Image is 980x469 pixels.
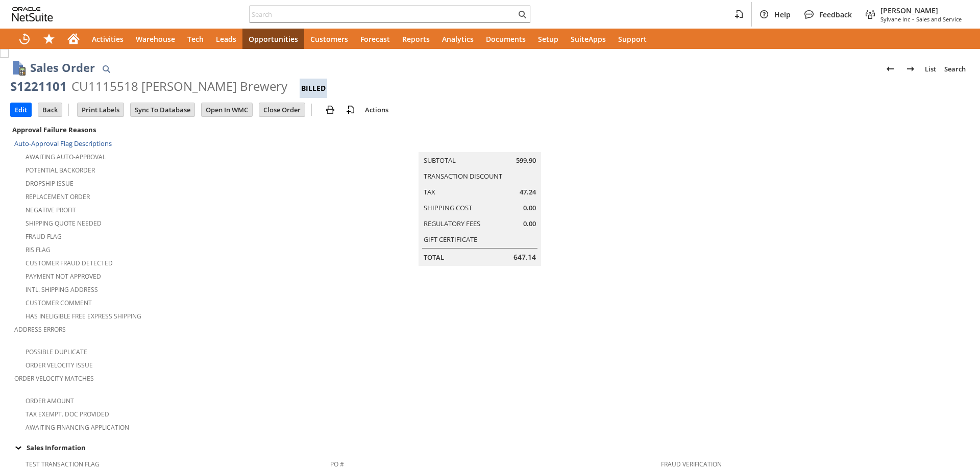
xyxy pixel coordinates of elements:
div: Billed [300,79,327,98]
a: Search [940,61,970,77]
svg: logo [12,7,53,21]
span: Opportunities [249,34,298,44]
span: Documents [486,34,526,44]
a: Potential Backorder [26,166,95,175]
a: Analytics [436,29,480,49]
span: Sales and Service [916,15,962,23]
span: Support [618,34,647,44]
input: Search [250,8,516,20]
span: 647.14 [513,252,536,262]
input: Edit [11,103,31,116]
a: Dropship Issue [26,179,73,188]
span: Leads [216,34,236,44]
a: Address Errors [14,325,66,334]
a: Possible Duplicate [26,348,87,356]
span: Help [774,10,791,19]
a: Home [61,29,86,49]
svg: Recent Records [18,33,31,45]
a: Order Velocity Matches [14,374,94,383]
span: Tech [187,34,204,44]
span: - [912,15,914,23]
a: Warehouse [130,29,181,49]
a: Negative Profit [26,206,76,214]
span: Analytics [442,34,474,44]
a: Replacement Order [26,192,90,201]
span: SuiteApps [571,34,606,44]
a: Support [612,29,653,49]
a: Tech [181,29,210,49]
a: Has Ineligible Free Express Shipping [26,312,141,320]
span: Activities [92,34,124,44]
span: [PERSON_NAME] [880,6,962,15]
span: Feedback [819,10,852,19]
a: Tax Exempt. Doc Provided [26,410,109,418]
img: print.svg [324,104,336,116]
a: Tax [424,187,435,196]
a: Customer Comment [26,299,92,307]
a: SuiteApps [565,29,612,49]
svg: Home [67,33,80,45]
span: 0.00 [523,219,536,229]
a: Subtotal [424,156,456,165]
a: Fraud Verification [661,460,722,468]
span: Customers [310,34,348,44]
span: Warehouse [136,34,175,44]
input: Close Order [259,103,305,116]
a: Leads [210,29,242,49]
a: Gift Certificate [424,235,477,244]
a: Awaiting Auto-Approval [26,153,106,161]
a: Setup [532,29,565,49]
input: Print Labels [78,103,124,116]
a: Payment not approved [26,272,101,281]
a: Forecast [354,29,396,49]
a: Documents [480,29,532,49]
img: Previous [884,63,896,75]
h1: Sales Order [30,59,95,76]
a: PO # [330,460,344,468]
td: Sales Information [10,441,970,454]
span: Forecast [360,34,390,44]
a: Opportunities [242,29,304,49]
a: Actions [361,105,393,114]
a: List [921,61,940,77]
img: add-record.svg [345,104,357,116]
span: 599.90 [516,156,536,165]
a: Shipping Cost [424,203,472,212]
div: S1221101 [10,78,67,94]
a: Transaction Discount [424,171,502,181]
div: Approval Failure Reasons [10,123,326,136]
img: Quick Find [100,63,112,75]
div: Shortcuts [37,29,61,49]
a: Test Transaction Flag [26,460,100,468]
a: RIS flag [26,245,51,254]
a: Intl. Shipping Address [26,285,98,294]
a: Auto-Approval Flag Descriptions [14,139,112,148]
a: Regulatory Fees [424,219,480,228]
svg: Shortcuts [43,33,55,45]
a: Order Amount [26,397,74,405]
div: Sales Information [10,441,966,454]
a: Activities [86,29,130,49]
a: Customer Fraud Detected [26,259,113,267]
a: Customers [304,29,354,49]
input: Open In WMC [202,103,252,116]
a: Reports [396,29,436,49]
a: Recent Records [12,29,37,49]
span: 0.00 [523,203,536,213]
a: Total [424,253,444,262]
a: Shipping Quote Needed [26,219,102,228]
input: Back [38,103,62,116]
div: CU1115518 [PERSON_NAME] Brewery [71,78,287,94]
a: Fraud Flag [26,232,62,241]
span: 47.24 [520,187,536,197]
a: Awaiting Financing Application [26,423,129,432]
span: Reports [402,34,430,44]
span: Setup [538,34,558,44]
caption: Summary [419,136,541,152]
span: Sylvane Inc [880,15,910,23]
a: Order Velocity Issue [26,361,93,369]
svg: Search [516,8,528,20]
img: Next [904,63,917,75]
input: Sync To Database [131,103,194,116]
